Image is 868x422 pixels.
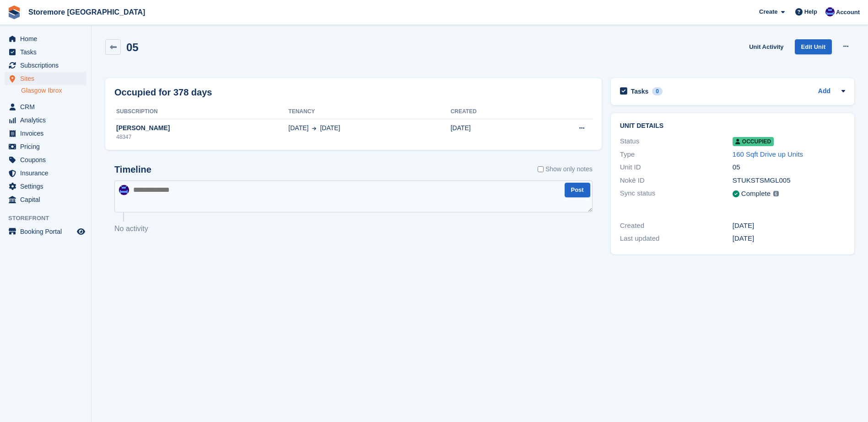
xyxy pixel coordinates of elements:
a: menu [5,114,86,127]
div: Status [620,136,733,147]
h2: 05 [126,41,139,53]
div: 0 [652,87,663,95]
a: menu [5,193,86,206]
a: Edit Unit [795,39,832,54]
button: Post [565,183,590,198]
p: No activity [114,223,593,234]
a: Unit Activity [745,39,787,54]
td: [DATE] [451,119,533,146]
span: Storefront [8,214,91,223]
div: Unit ID [620,162,733,173]
div: Sync status [620,188,733,200]
a: Storemore [GEOGRAPHIC_DATA] [25,5,149,20]
h2: Occupied for 378 days [114,85,212,99]
div: STUKSTSMGL005 [733,175,845,186]
div: Nokē ID [620,175,733,186]
span: Settings [20,180,75,193]
a: Add [818,86,830,97]
h2: Unit details [620,122,845,130]
div: Type [620,149,733,160]
img: icon-info-grey-7440780725fd019a000dd9b08b2336e03edf1995a4989e88bcd33f0948082b44.svg [773,191,779,196]
span: Create [759,7,777,16]
div: [PERSON_NAME] [114,123,288,133]
div: Last updated [620,233,733,244]
th: Subscription [114,105,288,119]
a: menu [5,100,86,113]
div: 48347 [114,133,288,141]
span: Subscriptions [20,59,75,72]
input: Show only notes [538,164,544,174]
a: Glasgow Ibrox [21,86,86,95]
span: Home [20,32,75,45]
h2: Timeline [114,164,151,175]
th: Tenancy [288,105,450,119]
label: Show only notes [538,164,593,174]
span: Sites [20,72,75,85]
div: Complete [741,189,771,199]
a: menu [5,46,86,58]
span: Account [836,8,860,17]
th: Created [451,105,533,119]
span: Pricing [20,140,75,153]
div: Created [620,221,733,231]
span: Booking Portal [20,225,75,238]
a: Preview store [75,226,86,237]
span: [DATE] [288,123,308,133]
img: Angela [119,185,129,195]
div: 05 [733,162,845,173]
span: Analytics [20,114,75,127]
a: menu [5,153,86,166]
a: menu [5,127,86,140]
a: menu [5,72,86,85]
span: Occupied [733,137,774,146]
h2: Tasks [631,87,649,95]
div: [DATE] [733,221,845,231]
span: Tasks [20,46,75,58]
a: menu [5,167,86,179]
span: Capital [20,193,75,206]
span: Invoices [20,127,75,140]
span: Coupons [20,153,75,166]
img: Angela [825,7,835,16]
span: Help [804,7,817,16]
span: Insurance [20,167,75,179]
a: menu [5,140,86,153]
img: stora-icon-8386f47178a22dfd0bd8f6a31ec36ba5ce8667c1dd55bd0f319d3a0aa187defe.svg [7,5,21,19]
a: menu [5,59,86,72]
a: menu [5,32,86,45]
span: [DATE] [320,123,340,133]
span: CRM [20,100,75,113]
a: menu [5,225,86,238]
a: menu [5,180,86,193]
a: 160 Sqft Drive up Units [733,150,803,158]
div: [DATE] [733,233,845,244]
